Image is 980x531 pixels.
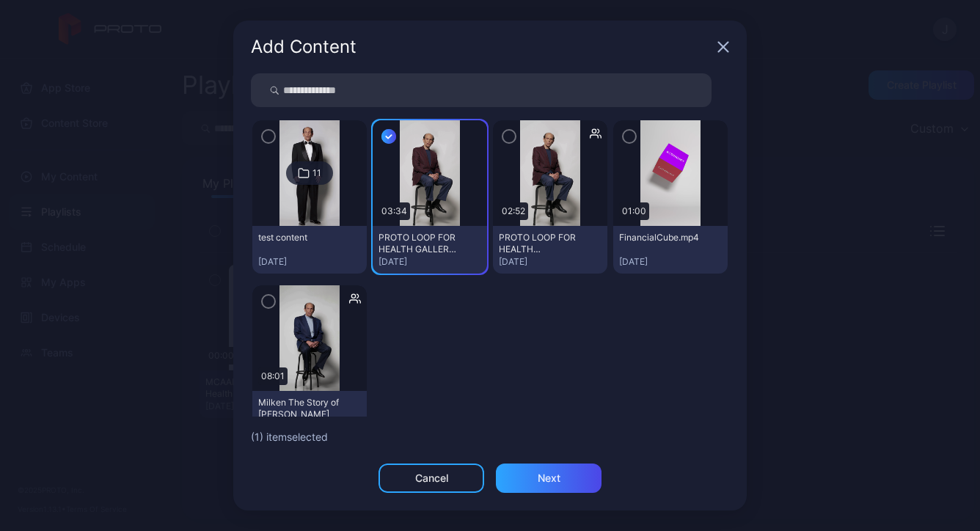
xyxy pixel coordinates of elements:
[379,202,410,220] div: 03:34
[251,428,729,446] div: ( 1 ) item selected
[538,472,560,484] div: Next
[499,202,528,220] div: 02:52
[619,202,649,220] div: 01:00
[499,256,601,268] div: [DATE]
[379,232,459,255] div: PROTO LOOP FOR HEALTH GALLERY v5.mp4
[415,472,448,484] div: Cancel
[496,464,601,493] button: Next
[619,256,722,268] div: [DATE]
[379,256,481,268] div: [DATE]
[258,232,339,243] div: test content
[258,397,339,420] div: Milken The Story of Mattel
[312,167,321,179] div: 11
[258,256,361,268] div: [DATE]
[499,232,579,255] div: PROTO LOOP FOR HEALTH GALLERY.mp4
[251,38,712,56] div: Add Content
[258,367,288,385] div: 08:01
[619,232,700,243] div: FinancialCube.mp4
[379,464,484,493] button: Cancel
